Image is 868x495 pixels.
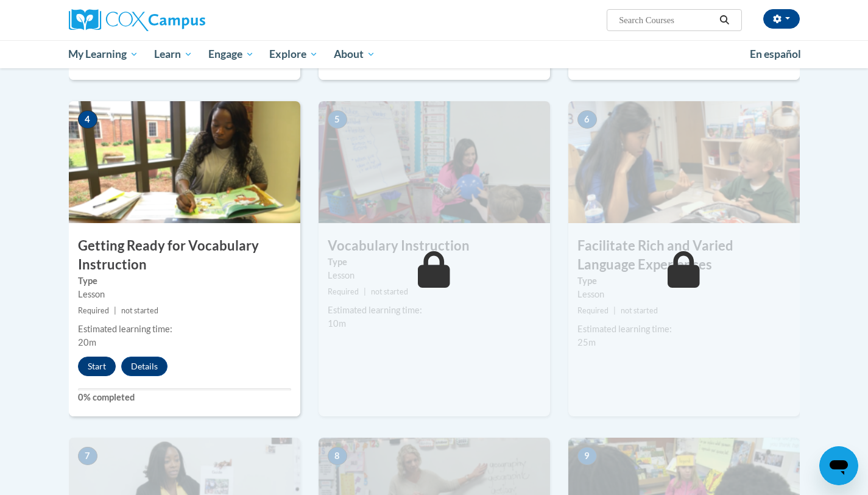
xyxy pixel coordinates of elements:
span: Required [577,306,609,315]
span: 25m [577,337,596,347]
span: | [364,287,366,296]
iframe: Button to launch messaging window [819,446,858,485]
span: 6 [577,110,597,129]
button: Details [121,357,168,376]
div: Estimated learning time: [78,322,291,336]
div: Estimated learning time: [577,322,791,336]
span: 9 [577,447,597,465]
a: Engage [200,40,262,68]
h3: Vocabulary Instruction [319,237,550,255]
span: Engage [208,47,254,62]
div: Estimated learning time: [328,304,541,317]
input: Search Courses [618,13,715,27]
h3: Getting Ready for Vocabulary Instruction [69,237,300,274]
a: Explore [261,40,326,68]
button: Start [78,357,116,376]
button: Account Settings [763,9,800,29]
span: 10m [328,318,346,329]
label: Type [78,274,291,288]
img: Course Image [319,101,550,223]
label: Type [577,274,791,288]
div: Main menu [51,40,818,68]
span: Required [78,306,109,315]
span: 5 [328,110,347,129]
span: Required [328,287,359,296]
label: Type [328,255,541,269]
span: 4 [78,110,97,129]
span: | [114,306,116,315]
label: 0% completed [78,391,291,404]
span: 8 [328,447,347,465]
span: About [334,47,375,62]
span: | [613,306,616,315]
span: 7 [78,447,97,465]
span: My Learning [68,47,138,62]
a: Learn [146,40,200,68]
span: not started [621,306,658,315]
span: En español [750,48,801,60]
a: About [326,40,383,68]
span: Explore [269,47,318,62]
div: Lesson [78,288,291,301]
div: Lesson [328,269,541,282]
span: 20m [78,337,96,347]
img: Course Image [568,101,800,223]
span: Learn [154,47,192,62]
div: Lesson [577,288,791,301]
a: Cox Campus [69,9,300,31]
span: not started [371,287,408,296]
button: Search [715,13,733,27]
a: My Learning [61,40,147,68]
span: not started [121,306,158,315]
img: Cox Campus [69,9,205,31]
a: En español [742,41,809,67]
h3: Facilitate Rich and Varied Language Experiences [568,237,800,274]
img: Course Image [69,101,300,223]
